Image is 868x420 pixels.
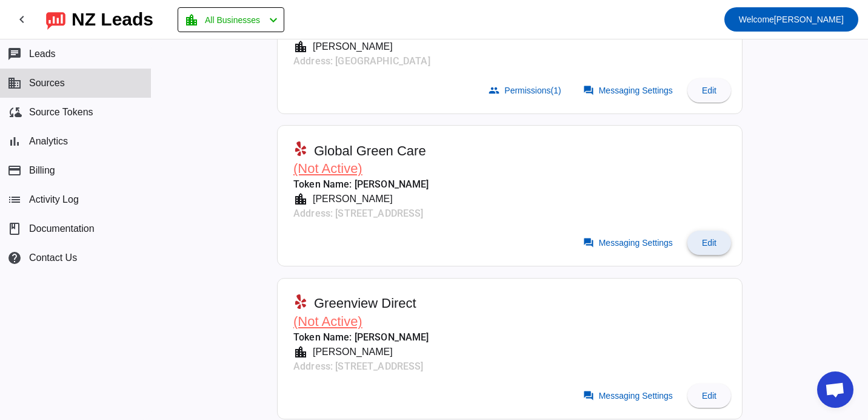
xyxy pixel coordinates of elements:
mat-icon: chat [7,47,22,61]
mat-icon: forum [583,237,594,248]
mat-icon: list [7,192,22,207]
span: Sources [29,78,65,89]
button: Edit [687,231,731,255]
button: Messaging Settings [576,231,683,255]
mat-icon: forum [583,85,594,96]
span: Documentation [29,223,95,234]
mat-icon: cloud_sync [7,105,22,120]
div: [PERSON_NAME] [308,192,393,206]
button: Permissions(1) [481,78,570,103]
mat-icon: forum [583,390,594,401]
mat-card-subtitle: Token Name: [PERSON_NAME] [293,177,429,192]
mat-card-subtitle: Token Name: [PERSON_NAME] [293,330,429,345]
mat-icon: chevron_left [15,12,29,27]
div: [PERSON_NAME] [308,39,393,54]
img: logo [46,9,65,30]
mat-card-subtitle: Address: [STREET_ADDRESS] [293,206,429,221]
span: Permissions [504,86,561,95]
span: (Not Active) [293,314,362,329]
mat-card-subtitle: Address: [STREET_ADDRESS] [293,359,429,374]
button: Messaging Settings [576,78,683,103]
mat-icon: chevron_left [266,13,281,27]
span: [PERSON_NAME] [739,11,844,28]
span: (Not Active) [293,161,362,176]
mat-icon: group [489,85,499,96]
button: Messaging Settings [576,384,683,408]
span: Billing [29,165,55,176]
button: Welcome[PERSON_NAME] [724,7,858,32]
button: Edit [687,384,731,408]
div: NZ Leads [72,11,153,28]
mat-icon: business [7,76,22,90]
button: Edit [687,78,731,103]
span: book [7,222,22,236]
span: Leads [29,49,56,59]
span: Welcome [739,15,774,24]
span: Activity Log [29,194,79,205]
span: Edit [702,391,716,401]
a: Open chat [817,371,853,408]
span: Edit [702,238,716,248]
span: Messaging Settings [599,391,673,401]
span: Global Green Care [314,143,426,160]
span: (1) [551,86,561,95]
span: Source Tokens [29,107,93,118]
mat-icon: location_city [184,13,199,27]
span: All Businesses [205,12,260,29]
span: Contact Us [29,252,77,263]
div: [PERSON_NAME] [308,345,393,359]
mat-icon: bar_chart [7,134,22,149]
span: Greenview Direct [314,295,416,312]
button: All Businesses [178,7,284,32]
mat-icon: location_city [293,39,308,54]
span: Analytics [29,136,68,147]
span: Edit [702,86,716,95]
mat-icon: help [7,251,22,265]
span: Messaging Settings [599,238,673,248]
mat-icon: location_city [293,345,308,359]
mat-icon: location_city [293,192,308,206]
span: Messaging Settings [599,86,673,95]
mat-card-subtitle: Address: [GEOGRAPHIC_DATA] [293,54,534,69]
mat-icon: payment [7,163,22,178]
